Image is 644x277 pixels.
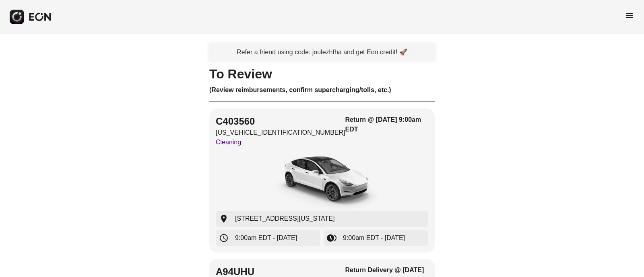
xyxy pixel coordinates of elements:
[262,150,382,211] img: car
[216,137,345,147] p: Cleaning
[327,233,336,243] span: browse_gallery
[209,85,435,95] h3: (Review reimbursements, confirm supercharging/tolls, etc.)
[235,214,334,224] span: [STREET_ADDRESS][US_STATE]
[235,233,297,243] span: 9:00am EDT - [DATE]
[345,115,428,134] h3: Return @ [DATE] 9:00am EDT
[209,109,435,252] button: C403560[US_VEHICLE_IDENTIFICATION_NUMBER]CleaningReturn @ [DATE] 9:00am EDTcar[STREET_ADDRESS][US...
[343,233,405,243] span: 9:00am EDT - [DATE]
[209,69,435,79] h1: To Review
[219,214,229,224] span: location_on
[216,115,345,128] h2: C403560
[219,233,229,243] span: schedule
[209,43,435,61] a: Refer a friend using code: joulezhfha and get Eon credit! 🚀
[625,11,634,21] span: menu
[216,128,345,137] p: [US_VEHICLE_IDENTIFICATION_NUMBER]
